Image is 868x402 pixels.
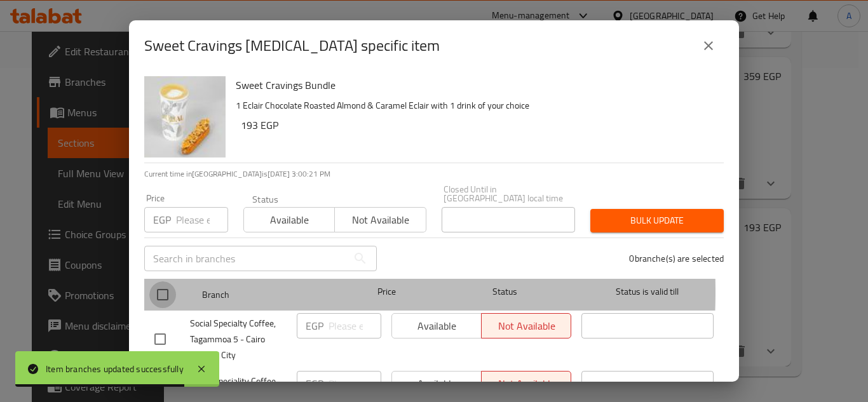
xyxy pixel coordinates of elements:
p: Current time in [GEOGRAPHIC_DATA] is [DATE] 3:00:21 PM [144,168,724,180]
h2: Sweet Cravings [MEDICAL_DATA] specific item [144,36,440,56]
p: 1 Eclair Chocolate Roasted Almond & Caramel Eclair with 1 drink of your choice [236,98,714,114]
span: Social Specialty Coffee, Tagammoa 5 - Cairo Festival City [190,316,287,363]
input: Please enter price [329,371,381,396]
input: Please enter price [329,313,381,338]
div: Item branches updated successfully [46,362,184,376]
button: close [693,30,724,61]
span: Status is valid till [581,284,714,300]
p: EGP [306,376,323,391]
h6: 193 EGP [241,116,714,134]
span: Not available [340,211,421,229]
span: Price [344,284,429,300]
p: 0 branche(s) are selected [629,252,724,265]
input: Please enter price [176,207,228,232]
button: Not available [334,207,426,232]
span: Status [439,284,571,300]
button: Bulk update [590,209,724,232]
p: EGP [306,318,323,333]
span: Available [249,211,330,229]
h6: Sweet Cravings Bundle [236,76,714,94]
span: Branch [202,287,334,303]
p: EGP [153,212,171,227]
input: Search in branches [144,246,348,271]
button: Available [243,207,335,232]
img: Sweet Cravings Bundle [144,76,226,157]
span: Bulk update [600,213,714,229]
